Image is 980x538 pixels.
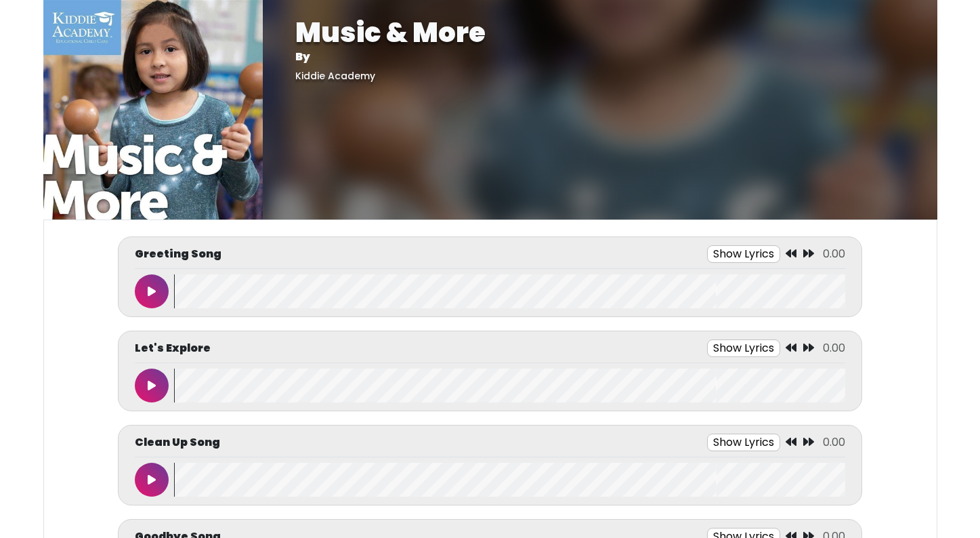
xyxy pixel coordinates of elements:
[823,246,845,262] span: 0.00
[823,434,845,450] span: 0.00
[707,339,780,357] button: Show Lyrics
[707,434,780,451] button: Show Lyrics
[135,340,211,356] p: Let's Explore
[135,434,220,451] p: Clean Up Song
[823,340,845,356] span: 0.00
[135,246,221,262] p: Greeting Song
[707,245,780,263] button: Show Lyrics
[295,16,905,49] h1: Music & More
[295,70,905,82] h5: Kiddie Academy
[295,49,905,65] p: By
